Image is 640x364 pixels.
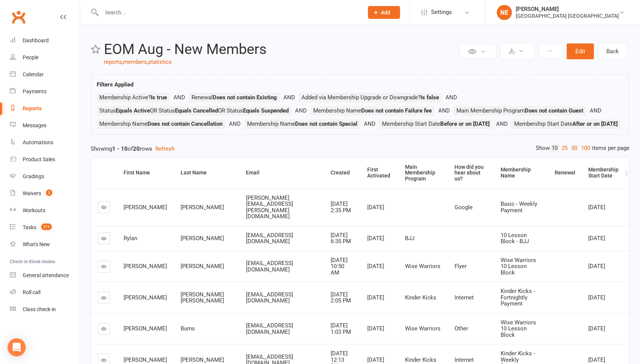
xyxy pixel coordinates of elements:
[501,288,535,307] span: Kinder Kicks - Fortnightly Payment
[588,294,605,301] span: [DATE]
[569,144,579,152] a: 50
[10,66,80,83] a: Calendar
[516,6,619,12] div: [PERSON_NAME]
[367,356,384,363] span: [DATE]
[23,207,45,213] div: Workouts
[104,59,122,65] a: reports
[440,120,490,127] strong: Before or on [DATE]
[181,325,195,332] span: Burns
[10,117,80,134] a: Messages
[124,204,167,211] span: [PERSON_NAME]
[124,325,167,332] span: [PERSON_NAME]
[367,167,393,179] div: First Activated
[405,235,415,242] span: BJJ
[381,9,391,15] span: Add
[246,232,293,245] span: [EMAIL_ADDRESS][DOMAIN_NAME]
[579,144,592,152] a: 100
[10,267,80,284] a: General attendance kiosk mode
[331,322,351,335] span: [DATE] 1:03 PM
[104,42,458,57] h2: EOM Aug - New Members
[455,356,474,363] span: Internet
[122,59,123,65] span: ,
[501,319,536,338] span: Wise Warriors 10 Lesson Block
[124,263,167,270] span: [PERSON_NAME]
[147,59,148,65] span: ,
[175,107,218,114] strong: Equals Cancelled
[455,204,473,211] span: Google
[23,156,55,162] div: Product Sales
[10,83,80,100] a: Payments
[23,105,42,111] div: Reports
[148,59,172,65] a: statistics
[10,134,80,151] a: Automations
[313,107,432,114] span: Membership Name
[331,201,351,214] span: [DATE] 2:35 PM
[501,257,536,276] span: Wise Warriors 10 Lesson Block
[10,284,80,301] a: Roll call
[588,356,605,363] span: [DATE]
[246,291,293,304] span: [EMAIL_ADDRESS][DOMAIN_NAME]
[455,263,467,270] span: Flyer
[367,325,384,332] span: [DATE]
[23,190,41,196] div: Waivers
[598,43,628,59] a: Back
[181,356,224,363] span: [PERSON_NAME]
[588,167,623,179] div: Membership Start Date
[10,185,80,202] a: Waivers 2
[525,107,583,114] strong: Does not contain Guest
[246,170,318,176] div: Email
[367,204,384,211] span: [DATE]
[560,144,569,152] a: 25
[588,263,605,270] span: [DATE]
[150,107,218,114] span: OR Status
[23,71,44,77] div: Calendar
[23,88,46,94] div: Payments
[99,107,150,114] span: Status
[588,235,605,242] span: [DATE]
[10,151,80,168] a: Product Sales
[23,272,69,278] div: General attendance
[99,7,358,18] input: Search...
[124,356,167,363] span: [PERSON_NAME]
[567,43,594,59] button: Edit
[331,291,351,304] span: [DATE] 2:05 PM
[247,120,357,127] span: Membership Name
[405,263,441,270] span: Wise Warriors
[243,107,289,114] strong: Equals Suspended
[405,164,442,182] div: Main Membership Program
[331,257,348,276] span: [DATE] 10:50 AM
[99,94,167,101] span: Membership Active?
[431,4,452,21] span: Settings
[23,37,49,43] div: Dashboard
[10,100,80,117] a: Reports
[124,170,168,176] div: First Name
[382,120,490,127] span: Membership Start Date
[501,201,537,214] span: Basic - Weekly Payment
[181,263,224,270] span: [PERSON_NAME]
[10,236,80,253] a: What's New
[23,54,39,60] div: People
[10,301,80,318] a: Class kiosk mode
[116,107,150,114] strong: Equals Active
[133,145,140,152] strong: 20
[555,170,575,176] div: Renewal
[218,107,289,114] span: OR Status
[23,224,36,230] div: Tasks
[367,235,384,242] span: [DATE]
[501,232,529,245] span: 10 Lesson Block - BJJ
[550,144,560,152] a: 10
[192,94,277,101] span: Renewal
[455,294,474,301] span: Internet
[420,94,439,101] strong: Is false
[10,49,80,66] a: People
[23,289,40,295] div: Roll call
[181,204,224,211] span: [PERSON_NAME]
[123,59,147,65] a: members
[295,120,357,127] strong: Does not contain Special
[10,32,80,49] a: Dashboard
[151,94,167,101] strong: Is true
[23,306,56,312] div: Class check-in
[181,235,224,242] span: [PERSON_NAME]
[536,144,629,152] div: Show items per page
[367,294,384,301] span: [DATE]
